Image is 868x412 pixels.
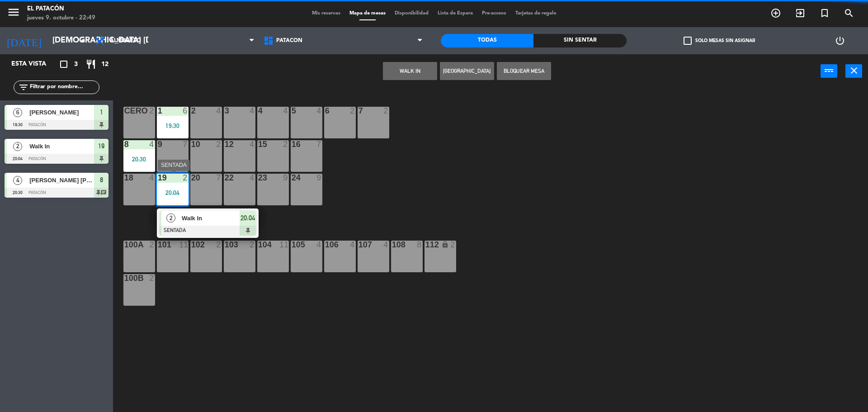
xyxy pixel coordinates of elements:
button: power_input [821,64,837,78]
i: filter_list [18,82,29,93]
div: 4 [250,174,255,182]
div: 2 [216,241,222,249]
span: Almuerzo [110,38,141,44]
div: 20:30 [123,156,155,162]
span: Lista de Espera [433,11,477,16]
div: Esta vista [5,59,65,70]
i: close [849,65,859,76]
div: 2 [216,140,222,148]
span: 8 [100,175,103,185]
div: 12 [225,140,225,148]
span: Mis reservas [307,11,345,16]
div: 7 [316,140,322,148]
span: Tarjetas de regalo [511,11,561,16]
span: Walk In [29,142,94,151]
button: WALK IN [383,62,437,80]
div: 18 [124,174,125,182]
span: Mapa de mesas [345,11,390,16]
span: 12 [101,59,108,70]
div: 105 [292,241,292,249]
div: 2 [350,107,355,115]
div: 5 [292,107,292,115]
div: 2 [149,241,155,249]
div: 3 [225,107,225,115]
div: 16 [292,140,292,148]
span: Pre-acceso [477,11,511,16]
div: 24 [292,174,292,182]
div: 100a [124,241,125,249]
div: 4 [250,140,255,148]
div: 4 [316,107,322,115]
i: exit_to_app [795,8,806,19]
div: 8 [124,140,125,148]
div: 103 [225,241,225,249]
span: check_box_outline_blank [684,37,692,45]
div: 2 [450,241,456,249]
button: menu [7,5,20,22]
div: 2 [250,241,255,249]
div: 4 [216,107,222,115]
div: 9 [283,174,288,182]
i: lock [441,241,449,248]
div: 6 [183,107,188,115]
div: 7 [183,140,188,148]
div: jueves 9. octubre - 22:49 [27,14,95,23]
div: 2 [149,107,155,115]
div: 4 [283,107,288,115]
div: SENTADA [158,160,190,171]
div: 19:30 [157,123,189,129]
div: 2 [383,107,389,115]
div: 11 [179,241,188,249]
div: 4 [316,241,322,249]
i: crop_square [58,59,69,70]
div: 9 [158,140,158,148]
span: [PERSON_NAME] [29,108,94,117]
div: CERO [124,107,125,115]
div: 4 [149,174,155,182]
div: 4 [350,241,355,249]
span: 20:04 [241,213,255,223]
div: 8 [417,241,422,249]
div: El Patacón [27,5,95,14]
button: close [845,64,862,78]
div: 1 [158,107,158,115]
button: Bloquear Mesa [497,62,551,80]
span: 4 [13,176,22,185]
span: [PERSON_NAME] [PERSON_NAME] [29,175,94,185]
div: 2 [283,140,288,148]
div: Sin sentar [533,34,626,47]
div: 101 [158,241,158,249]
span: 2 [13,142,22,151]
div: 20:04 [157,189,189,196]
i: add_circle_outline [770,8,781,19]
div: 4 [383,241,389,249]
i: power_input [824,65,835,76]
input: Filtrar por nombre... [29,82,99,92]
i: restaurant [85,59,96,70]
div: 100b [124,274,125,282]
div: 9 [316,174,322,182]
div: Todas [441,34,533,47]
i: menu [7,5,20,19]
div: 7 [216,174,222,182]
div: 106 [325,241,325,249]
div: 11 [279,241,288,249]
div: 108 [392,241,392,249]
div: 19 [158,174,158,182]
span: Walk In [182,213,240,223]
i: search [844,8,854,19]
span: Patacón [276,38,302,44]
div: 2 [149,274,155,282]
span: 19 [98,141,104,152]
i: power_settings_new [835,35,845,46]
